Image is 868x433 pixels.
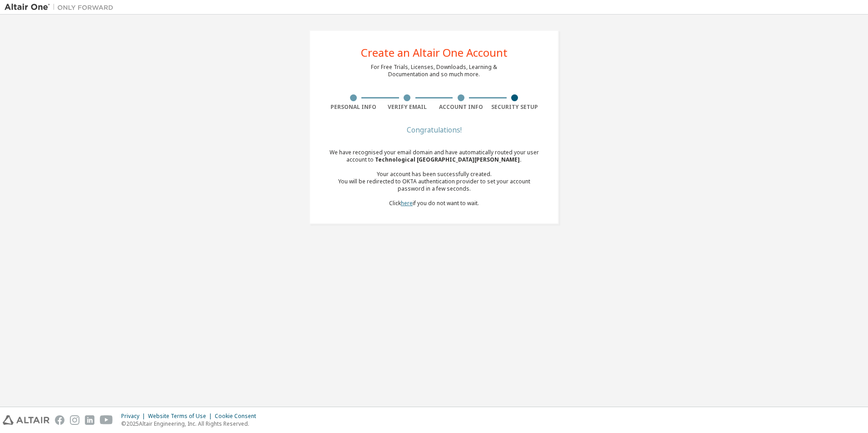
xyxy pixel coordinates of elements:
[55,415,64,425] img: facebook.svg
[5,3,118,12] img: Altair One
[215,413,261,420] div: Cookie Consent
[326,127,542,133] div: Congratulations!
[488,103,542,111] div: Security Setup
[361,47,508,58] div: Create an Altair One Account
[326,149,542,207] div: We have recognised your email domain and have automatically routed your user account to Click if ...
[121,420,261,428] p: © 2025 Altair Engineering, Inc. All Rights Reserved.
[375,156,522,163] span: Technological [GEOGRAPHIC_DATA][PERSON_NAME] .
[434,103,488,111] div: Account Info
[3,415,49,425] img: altair_logo.svg
[148,413,215,420] div: Website Terms of Use
[380,103,434,111] div: Verify Email
[121,413,148,420] div: Privacy
[326,178,542,192] div: You will be redirected to OKTA authentication provider to set your account password in a few seco...
[100,415,113,425] img: youtube.svg
[326,103,380,111] div: Personal Info
[70,415,79,425] img: instagram.svg
[326,171,542,178] div: Your account has been successfully created.
[401,199,413,207] a: here
[371,64,497,78] div: For Free Trials, Licenses, Downloads, Learning & Documentation and so much more.
[85,415,94,425] img: linkedin.svg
